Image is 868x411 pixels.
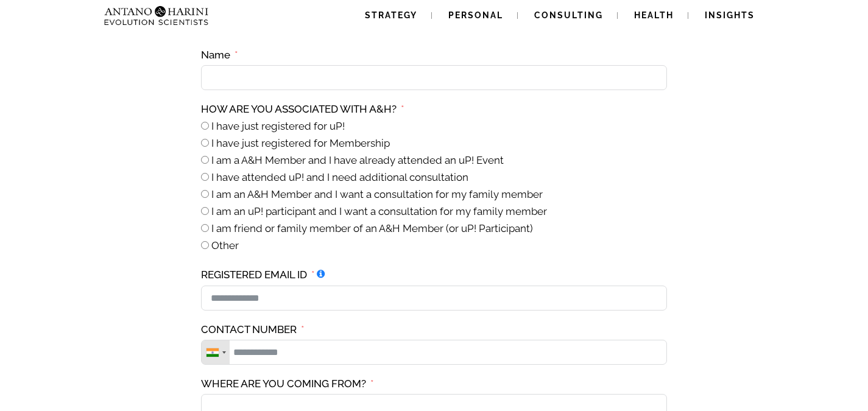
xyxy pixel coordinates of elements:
input: I have just registered for uP! [201,122,209,130]
span: I have just registered for uP! [211,120,345,132]
span: Strategy [365,10,417,20]
input: I am an uP! participant and I want a consultation for my family member [201,207,209,215]
span: I have attended uP! and I need additional consultation [211,171,468,183]
label: CONTACT NUMBER [201,323,305,337]
label: HOW ARE YOU ASSOCIATED WITH A&H? [201,102,404,116]
span: Health [634,10,674,20]
input: I have just registered for Membership [201,139,209,147]
input: Other [201,241,209,249]
input: I am an A&H Member and I want a consultation for my family member [201,190,209,198]
span: Other [211,239,239,251]
input: I have attended uP! and I need additional consultation [201,173,209,181]
span: I am friend or family member of an A&H Member (or uP! Participant) [211,222,533,234]
span: I have just registered for Membership [211,137,390,149]
label: Name [201,48,238,62]
label: REGISTERED EMAIL ID [201,268,315,282]
span: Insights [705,10,755,20]
span: Personal [448,10,503,20]
div: Telephone country code [202,340,230,364]
span: I am a A&H Member and I have already attended an uP! Event [211,154,504,166]
span: Consulting [534,10,603,20]
span: I am an uP! participant and I want a consultation for my family member [211,205,547,217]
input: REGISTERED EMAIL ID [201,286,667,311]
input: I am a A&H Member and I have already attended an uP! Event [201,156,209,164]
label: WHERE ARE YOU COMING FROM? [201,377,374,391]
input: CONTACT NUMBER [201,340,667,365]
span: I am an A&H Member and I want a consultation for my family member [211,188,543,200]
input: I am friend or family member of an A&H Member (or uP! Participant) [201,224,209,232]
